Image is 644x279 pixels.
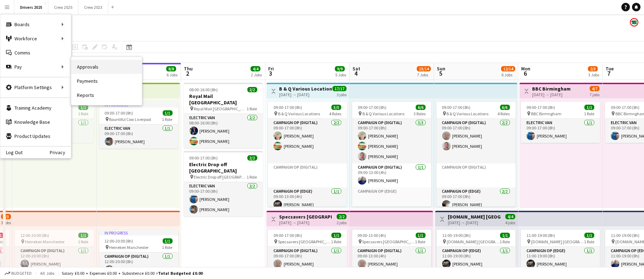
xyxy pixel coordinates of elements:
[184,114,263,148] app-card-role: Electric Van2/208:00-16:00 (8h)[PERSON_NAME][PERSON_NAME]
[437,102,516,207] app-job-card: 09:00-17:00 (8h)6/6 B & Q Various Locations4 RolesCampaign Op (Digital)2/209:00-17:00 (8h)[PERSON...
[109,117,151,122] span: Bountiful Cow Liverpool
[521,102,600,143] app-job-card: 09:00-17:00 (8h)1/1 BBC Birmngham1 RoleElectric Van1/109:00-17:00 (8h)[PERSON_NAME]
[163,110,173,116] span: 1/1
[0,31,71,46] div: Workforce
[163,238,173,244] span: 1/1
[606,65,614,72] span: Tue
[505,219,515,225] div: 4 jobs
[604,69,614,77] span: 7
[50,150,71,155] a: Privacy
[278,239,331,244] span: Specsavers [GEOGRAPHIC_DATA]
[498,111,510,116] span: 4 Roles
[0,101,71,115] a: Training Academy
[531,239,584,244] span: [DOMAIN_NAME] [GEOGRAPHIC_DATA]
[505,214,515,219] span: 4/4
[588,72,599,77] div: 3 Jobs
[78,111,88,116] span: 1 Role
[279,220,332,225] div: [DATE] → [DATE]
[105,238,133,244] span: 12:00-20:00 (8h)
[99,124,178,149] app-card-role: Electric Van1/109:00-17:00 (8h)[PERSON_NAME]
[184,83,263,148] div: 08:00-16:00 (8h)2/2Royal Mail [GEOGRAPHIC_DATA] Royal Mail [GEOGRAPHIC_DATA]1 RoleElectric Van2/2...
[20,233,49,238] span: 12:00-20:00 (8h)
[329,111,341,116] span: 4 Roles
[268,102,347,207] div: 09:00-17:00 (8h)5/5 B & Q Various Locations4 RolesCampaign Op (Digital)2/209:00-17:00 (8h)[PERSON...
[99,230,178,277] div: In progress12:00-20:00 (8h)1/1 Heineken Manchester1 RoleCampaign Op (Digital)1/112:00-20:00 (8h)[...
[611,105,639,110] span: 09:00-17:00 (8h)
[247,87,257,92] span: 2/2
[362,111,404,116] span: B & Q Various Locations
[332,86,347,91] span: 17/17
[416,233,426,238] span: 1/1
[521,230,600,271] app-job-card: 11:00-19:00 (8h)1/1 [DOMAIN_NAME] [GEOGRAPHIC_DATA]1 RoleCampaign Op (Edge)1/111:00-19:00 (8h)[PE...
[1,219,11,225] div: 3 jobs
[166,66,176,71] span: 8/8
[268,230,347,271] app-job-card: 09:00-17:00 (8h)1/1 Specsavers [GEOGRAPHIC_DATA]1 RoleCampaign Op (Digital)1/109:00-17:00 (8h)[PE...
[353,65,360,72] span: Sat
[526,233,555,238] span: 11:00-19:00 (8h)
[584,111,594,116] span: 1 Role
[71,88,142,102] a: Reports
[588,66,598,71] span: 2/3
[1,214,11,219] span: 2/3
[109,245,149,250] span: Heineken Manchester
[194,106,247,111] span: Royal Mail [GEOGRAPHIC_DATA]
[189,155,218,161] span: 09:00-17:00 (8h)
[335,72,346,77] div: 5 Jobs
[351,69,360,77] span: 4
[531,111,561,116] span: BBC Birmngham
[0,129,71,143] a: Product Updates
[251,72,262,77] div: 2 Jobs
[62,271,203,276] div: Salary £0.00 + Expenses £0.00 + Subsistence £0.00 =
[417,72,431,77] div: 7 Jobs
[447,111,489,116] span: B & Q Various Locations
[337,214,347,219] span: 2/2
[501,66,515,71] span: 12/14
[0,60,71,74] div: Pay
[590,91,600,97] div: 7 jobs
[437,247,516,271] app-card-role: Campaign Op (Edge)1/111:00-19:00 (8h)[PERSON_NAME]
[352,102,431,207] app-job-card: 09:00-17:00 (8h)6/6 B & Q Various Locations3 RolesCampaign Op (Digital)3/309:00-17:00 (8h)[PERSON...
[437,65,445,72] span: Sun
[352,163,431,187] app-card-role: Campaign Op (Digital)1/109:00-13:00 (4h)[PERSON_NAME]
[337,91,347,97] div: 3 jobs
[278,111,320,116] span: B & Q Various Locations
[526,105,555,110] span: 09:00-17:00 (8h)
[331,105,341,110] span: 5/5
[590,86,600,91] span: 4/7
[279,86,332,92] h3: B & Q Various Locations
[162,117,173,122] span: 1 Role
[11,271,32,276] span: Budgeted
[15,230,94,271] app-job-card: 12:00-20:00 (8h)1/1 Heineken Manchester1 RoleCampaign Op (Digital)1/112:00-20:00 (8h)[PERSON_NAME]
[184,182,263,216] app-card-role: Electric Van2/209:00-17:00 (8h)[PERSON_NAME][PERSON_NAME]
[352,230,431,271] div: 09:00-13:00 (4h)1/1 Specsavers [GEOGRAPHIC_DATA]1 RoleCampaign Op (Digital)1/109:00-13:00 (4h)[PE...
[417,66,431,71] span: 13/14
[352,187,431,222] app-card-role-placeholder: Campaign Op (Edge)
[352,119,431,163] app-card-role: Campaign Op (Digital)3/309:00-17:00 (8h)[PERSON_NAME][PERSON_NAME][PERSON_NAME]
[532,86,571,92] h3: BBC Birmingham
[189,87,218,92] span: 08:00-16:00 (8h)
[71,74,142,88] a: Payments
[521,247,600,271] app-card-role: Campaign Op (Edge)1/111:00-19:00 (8h)[PERSON_NAME]
[247,155,257,161] span: 2/2
[184,65,193,72] span: Thu
[337,219,347,225] div: 2 jobs
[331,239,341,244] span: 1 Role
[436,69,445,77] span: 5
[500,233,510,238] span: 1/1
[437,119,516,163] app-card-role: Campaign Op (Digital)2/209:00-17:00 (8h)[PERSON_NAME][PERSON_NAME]
[184,161,263,174] h3: Electric Drop off [GEOGRAPHIC_DATA]
[268,65,274,72] span: Fri
[99,230,178,236] div: In progress
[14,0,48,14] button: Drivers 2025
[99,102,178,149] app-job-card: In progress09:00-17:00 (8h)1/1 Bountiful Cow Liverpool1 RoleElectric Van1/109:00-17:00 (8h)[PERSO...
[335,66,345,71] span: 9/9
[442,105,471,110] span: 09:00-17:00 (8h)
[448,220,500,225] div: [DATE] → [DATE]
[437,230,516,271] div: 11:00-19:00 (8h)1/1 [DOMAIN_NAME] [GEOGRAPHIC_DATA]1 RoleCampaign Op (Edge)1/111:00-19:00 (8h)[PE...
[437,163,516,187] app-card-role-placeholder: Campaign Op (Digital)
